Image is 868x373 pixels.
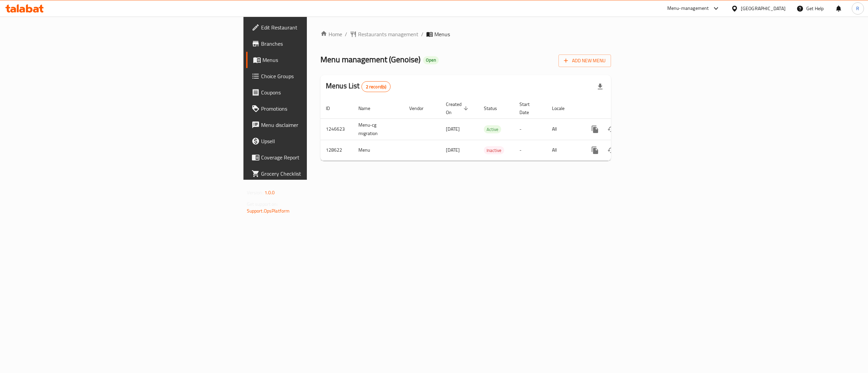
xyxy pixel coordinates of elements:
[484,104,506,112] span: Status
[247,188,263,197] span: Version:
[261,40,383,48] span: Branches
[484,125,501,133] div: Active
[514,140,547,160] td: -
[446,146,460,154] span: [DATE]
[264,188,275,197] span: 1.0.0
[484,126,501,133] span: Active
[558,54,611,67] button: Add New Menu
[320,98,657,161] table: enhanced table
[514,118,547,140] td: -
[246,68,389,84] a: Choice Groups
[592,79,608,95] div: Export file
[564,57,606,65] span: Add New Menu
[667,4,709,13] div: Menu-management
[246,101,389,117] a: Promotions
[261,72,383,80] span: Choice Groups
[484,147,504,154] span: Inactive
[446,125,460,133] span: [DATE]
[261,23,383,31] span: Edit Restaurant
[409,104,432,112] span: Vendor
[246,117,389,133] a: Menu disclaimer
[423,56,439,64] div: Open
[581,98,657,119] th: Actions
[547,140,581,160] td: All
[246,166,389,182] a: Grocery Checklist
[261,153,383,161] span: Coverage Report
[587,121,603,137] button: more
[246,52,389,68] a: Menus
[856,5,859,12] span: R
[320,30,611,38] nav: breadcrumb
[547,118,581,140] td: All
[261,88,383,96] span: Coupons
[261,137,383,145] span: Upsell
[361,81,391,92] div: Total records count
[603,142,619,158] button: Change Status
[246,133,389,149] a: Upsell
[246,84,389,101] a: Coupons
[261,121,383,129] span: Menu disclaimer
[552,104,573,112] span: Locale
[246,36,389,52] a: Branches
[247,206,290,215] a: Support.OpsPlatform
[446,100,470,116] span: Created On
[246,149,389,166] a: Coverage Report
[362,84,391,90] span: 2 record(s)
[261,105,383,113] span: Promotions
[247,200,278,209] span: Get support on:
[421,30,423,38] li: /
[261,170,383,178] span: Grocery Checklist
[741,5,786,12] div: [GEOGRAPHIC_DATA]
[326,81,391,92] h2: Menus List
[587,142,603,158] button: more
[358,104,379,112] span: Name
[423,57,439,63] span: Open
[326,104,339,112] span: ID
[262,56,383,64] span: Menus
[519,100,538,116] span: Start Date
[246,19,389,36] a: Edit Restaurant
[603,121,619,137] button: Change Status
[434,30,450,38] span: Menus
